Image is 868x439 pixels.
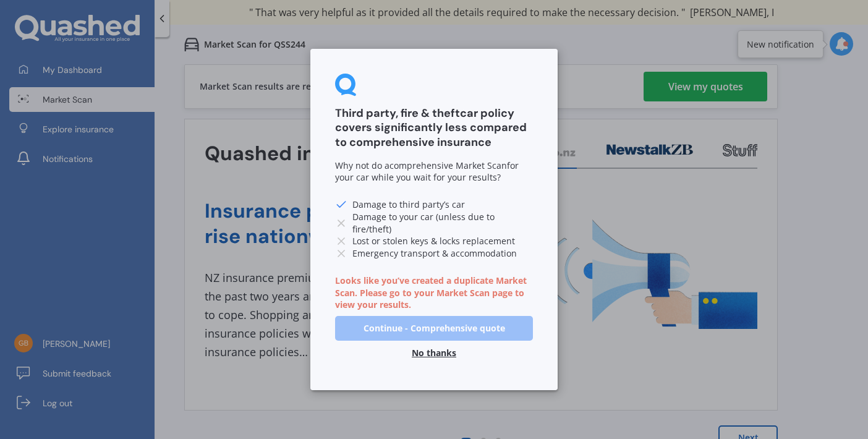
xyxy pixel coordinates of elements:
li: Lost or stolen keys & locks replacement [335,235,533,247]
h3: Third party, fire & theft car policy covers significantly less compared to comprehensive insurance [335,106,533,149]
li: Emergency transport & accommodation [335,247,533,260]
li: Damage to third party’s car [335,198,533,211]
div: Looks like you’ve created a duplicate Market Scan. Please go to your Market Scan page to view you... [335,275,533,311]
button: Continue - Comprehensive quote [335,316,533,341]
span: comprehensive Market Scan [389,160,507,171]
button: No thanks [404,341,464,365]
div: Why not do a for your car while you wait for your results? [335,160,533,184]
li: Damage to your car (unless due to fire/theft) [335,211,533,235]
